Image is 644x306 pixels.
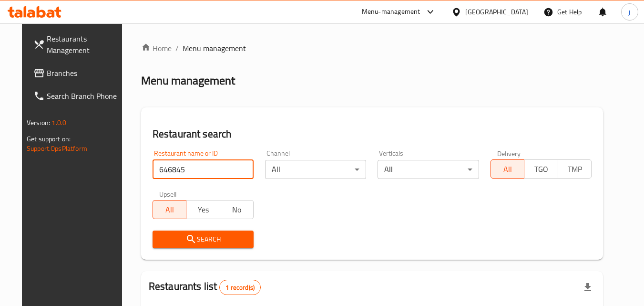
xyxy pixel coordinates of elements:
[27,142,87,155] a: Support.OpsPlatform
[465,7,528,17] div: [GEOGRAPHIC_DATA]
[51,116,66,129] span: 1.0.0
[220,200,254,219] button: No
[157,203,183,217] span: All
[224,203,250,217] span: No
[558,159,592,179] button: TMP
[159,190,177,197] label: Upsell
[26,62,130,84] a: Branches
[497,150,521,157] label: Delivery
[183,42,246,54] span: Menu management
[160,233,246,245] span: Search
[153,200,186,219] button: All
[495,162,521,176] span: All
[362,6,420,18] div: Menu-management
[153,160,254,179] input: Search for restaurant name or ID..
[186,200,220,219] button: Yes
[524,159,558,179] button: TGO
[47,90,122,102] span: Search Branch Phone
[378,160,479,179] div: All
[576,276,599,299] div: Export file
[528,162,554,176] span: TGO
[141,73,235,88] h2: Menu management
[562,162,588,176] span: TMP
[220,283,260,292] span: 1 record(s)
[153,127,592,141] h2: Restaurant search
[141,42,172,54] a: Home
[153,231,254,248] button: Search
[27,133,71,145] span: Get support on:
[491,159,524,179] button: All
[175,42,179,54] li: /
[629,7,630,17] span: j
[26,27,130,62] a: Restaurants Management
[149,279,261,295] h2: Restaurants list
[47,33,122,56] span: Restaurants Management
[141,42,603,54] nav: breadcrumb
[219,280,261,295] div: Total records count
[47,67,122,79] span: Branches
[27,116,50,129] span: Version:
[265,160,366,179] div: All
[190,203,216,217] span: Yes
[26,84,130,107] a: Search Branch Phone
